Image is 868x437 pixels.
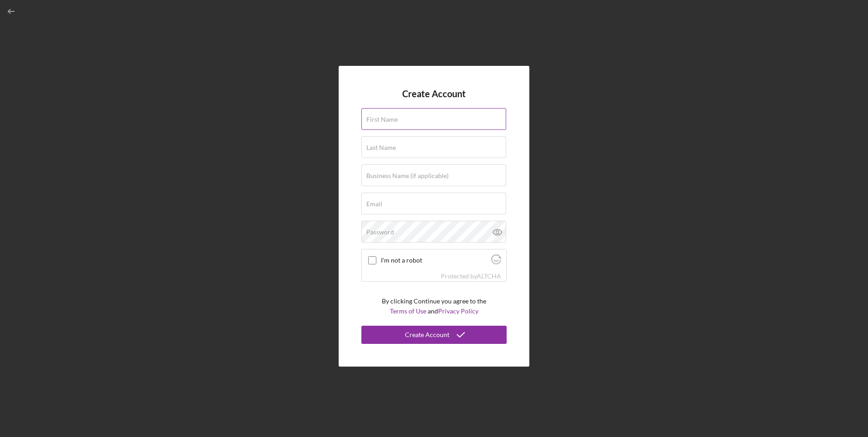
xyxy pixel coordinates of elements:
[382,296,486,317] p: By clicking Continue you agree to the and
[381,257,488,264] label: I'm not a robot
[366,228,394,236] label: Password
[366,144,396,151] label: Last Name
[402,89,466,99] h4: Create Account
[366,172,449,179] label: Business Name (if applicable)
[361,326,507,344] button: Create Account
[390,307,426,315] a: Terms of Use
[366,116,398,123] label: First Name
[405,326,449,344] div: Create Account
[491,258,501,266] a: Visit Altcha.org
[366,200,382,208] label: Email
[477,272,501,280] a: Visit Altcha.org
[441,273,501,280] div: Protected by
[438,307,478,315] a: Privacy Policy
